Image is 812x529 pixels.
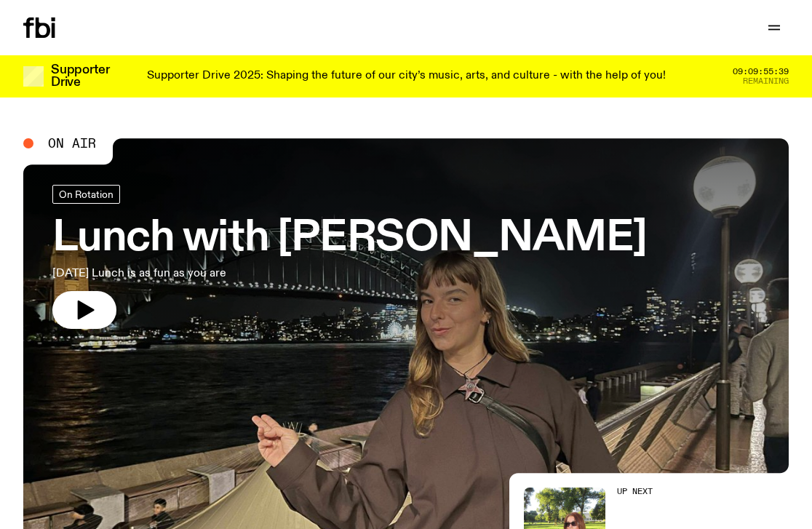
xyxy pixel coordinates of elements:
p: [DATE] Lunch is as fun as you are [52,265,425,282]
a: On Rotation [52,185,120,204]
span: On Rotation [59,188,114,199]
h3: Lunch with [PERSON_NAME] [52,218,647,259]
span: 09:09:55:39 [733,68,789,76]
p: Supporter Drive 2025: Shaping the future of our city’s music, arts, and culture - with the help o... [147,70,666,83]
h3: Supporter Drive [51,64,109,89]
a: Lunch with [PERSON_NAME][DATE] Lunch is as fun as you are [52,185,647,329]
span: Remaining [743,77,789,85]
h2: Up Next [617,488,789,496]
span: On Air [48,137,96,150]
